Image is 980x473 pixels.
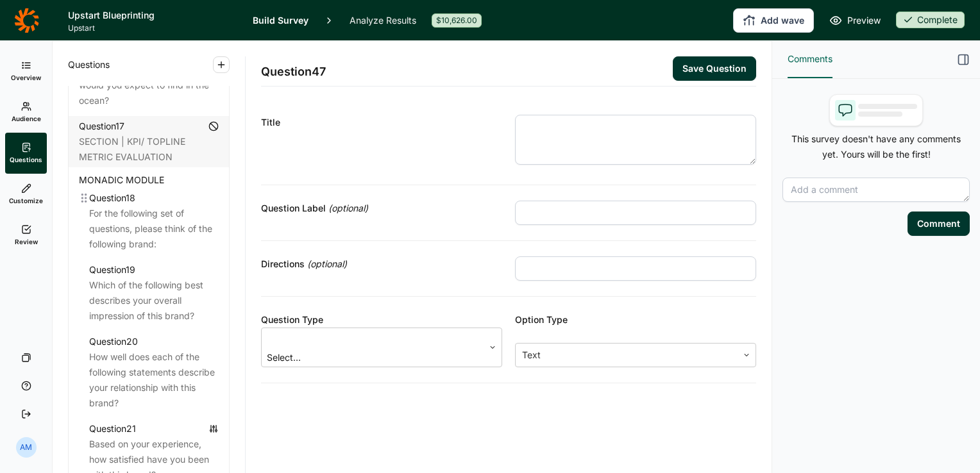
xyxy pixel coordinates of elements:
[5,174,47,215] a: Customize
[12,114,41,123] span: Audience
[782,131,970,162] p: This survey doesn't have any comments yet. Yours will be the first!
[89,262,135,278] div: Question 19
[89,334,138,349] div: Question 20
[788,51,832,67] span: Comments
[261,201,502,216] div: Question Label
[11,73,41,82] span: Overview
[68,23,237,33] span: Upstart
[908,212,970,236] button: Comment
[432,13,482,28] div: $10,626.00
[261,256,502,272] div: Directions
[788,41,832,78] button: Comments
[267,350,390,365] div: Select...
[89,190,135,206] div: Question 18
[68,57,110,72] span: Questions
[9,196,43,205] span: Customize
[79,172,164,188] span: MONADIC MODULE
[16,437,37,458] div: AM
[896,12,965,28] div: Complete
[89,206,219,252] div: For the following set of questions, please think of the following brand:
[10,155,42,164] span: Questions
[89,278,219,324] div: Which of the following best describes your overall impression of this brand?
[261,63,326,81] span: Question 47
[79,119,124,134] div: Question 17
[79,134,219,165] div: SECTION | KPI/ TOPLINE METRIC EVALUATION
[847,13,881,28] span: Preview
[829,13,881,28] a: Preview
[5,133,47,174] a: Questions
[261,312,502,328] div: Question Type
[673,56,756,81] button: Save Question
[79,188,229,254] a: Question18For the following set of questions, please think of the following brand:
[89,349,219,411] div: How well does each of the following statements describe your relationship with this brand?
[68,8,237,23] h1: Upstart Blueprinting
[328,201,368,216] span: (optional)
[5,51,47,92] a: Overview
[69,116,229,167] a: Question17SECTION | KPI/ TOPLINE METRIC EVALUATION
[79,331,229,413] a: Question20How well does each of the following statements describe your relationship with this brand?
[15,237,38,246] span: Review
[5,215,47,256] a: Review
[307,256,347,272] span: (optional)
[896,12,965,29] button: Complete
[515,312,756,328] div: Option Type
[5,92,47,133] a: Audience
[89,421,136,436] div: Question 21
[733,8,814,33] button: Add wave
[79,260,229,326] a: Question19Which of the following best describes your overall impression of this brand?
[261,115,502,130] div: Title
